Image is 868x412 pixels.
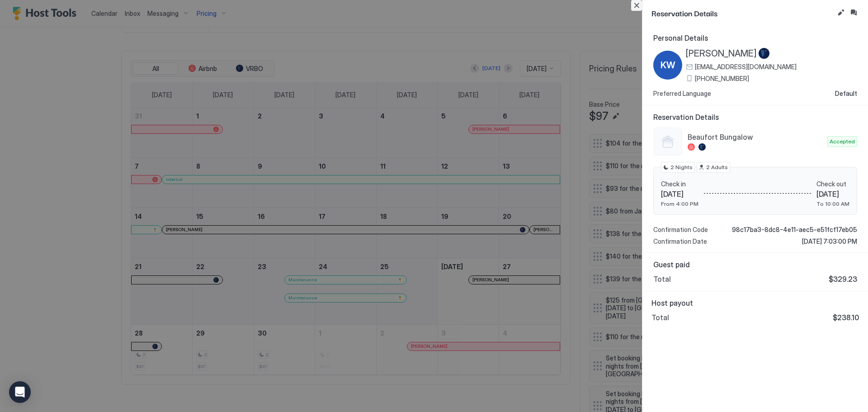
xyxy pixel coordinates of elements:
[670,163,693,171] span: 2 Nights
[653,260,857,269] span: Guest paid
[695,63,797,71] span: [EMAIL_ADDRESS][DOMAIN_NAME]
[686,48,757,59] span: [PERSON_NAME]
[732,226,857,234] span: 98c17ba3-8dc8-4e11-aec5-e51fcf17eb05
[829,275,857,284] span: $329.23
[9,381,31,403] div: Open Intercom Messenger
[661,200,698,207] span: From 4:00 PM
[830,137,855,146] span: Accepted
[816,200,849,207] span: To 10:00 AM
[653,237,707,246] span: Confirmation Date
[695,75,749,83] span: [PHONE_NUMBER]
[661,180,698,188] span: Check in
[653,226,708,234] span: Confirmation Code
[651,313,669,322] span: Total
[653,90,711,98] span: Preferred Language
[660,58,675,72] span: KW
[833,313,859,322] span: $238.10
[848,7,859,18] button: Inbox
[706,163,728,171] span: 2 Adults
[653,113,857,122] span: Reservation Details
[651,7,834,19] span: Reservation Details
[835,90,857,98] span: Default
[802,237,857,246] span: [DATE] 7:03:00 PM
[816,189,849,199] span: [DATE]
[816,180,849,188] span: Check out
[653,33,857,43] span: Personal Details
[653,275,671,284] span: Total
[835,7,846,18] button: Edit reservation
[661,189,698,199] span: [DATE]
[651,298,859,308] span: Host payout
[688,133,824,142] span: Beaufort Bungalow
